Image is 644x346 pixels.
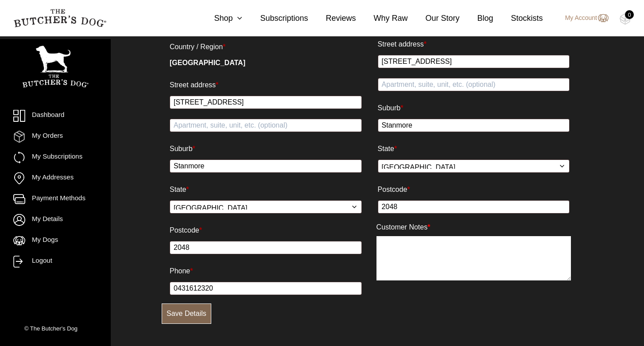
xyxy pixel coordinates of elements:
a: Blog [460,12,493,24]
div: 0 [625,10,634,19]
label: Suburb [378,101,570,115]
a: My Account [556,13,609,23]
a: My Subscriptions [13,152,97,163]
a: Dashboard [13,110,97,122]
label: Country / Region [170,40,362,54]
a: My Orders [13,131,97,143]
a: Our Story [408,12,460,24]
label: Postcode [170,223,362,237]
a: Stockists [493,12,543,24]
img: TBD_Portrait_Logo_White.png [22,46,89,88]
label: Suburb [170,142,362,156]
input: Apartment, suite, unit, etc. (optional) [170,119,362,132]
a: My Details [13,214,97,226]
a: My Addresses [13,172,97,184]
abbr: required [427,223,430,231]
a: Payment Methods [13,193,97,205]
input: House number and street name [170,96,362,109]
a: Subscriptions [242,12,308,24]
label: State [378,142,570,156]
input: House number and street name [378,55,570,68]
strong: [GEOGRAPHIC_DATA] [170,59,245,66]
img: TBD_Cart-Empty.png [620,13,631,25]
label: State [170,183,362,197]
a: Why Raw [356,12,408,24]
a: My Dogs [13,235,97,247]
label: Street address [170,78,362,92]
label: Street address [378,37,570,51]
a: Reviews [308,12,356,24]
label: Customer Notes [376,222,571,233]
a: Logout [13,256,97,268]
button: Save Details [162,303,211,324]
label: Postcode [378,183,570,197]
input: Apartment, suite, unit, etc. (optional) [378,78,570,91]
label: Phone [170,264,362,278]
a: Shop [196,12,242,24]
